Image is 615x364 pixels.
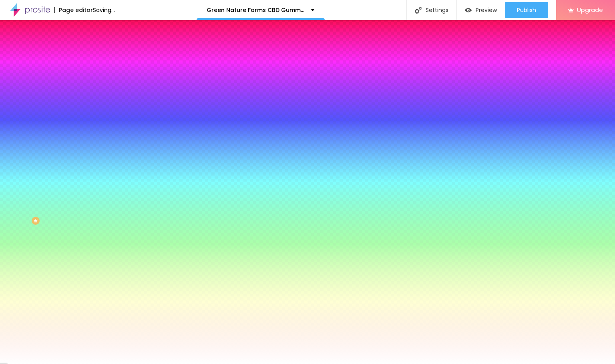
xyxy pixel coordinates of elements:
[457,2,505,18] button: Preview
[54,7,93,13] div: Page editor
[517,7,536,13] span: Publish
[207,7,305,13] p: Green Nature Farms CBD Gummies We Tested It For 90 Days - The Real Science Behind
[476,7,497,13] span: Preview
[577,6,603,13] span: Upgrade
[505,2,548,18] button: Publish
[465,7,472,14] img: view-1.svg
[93,7,115,13] div: Saving...
[415,7,422,14] img: Icone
